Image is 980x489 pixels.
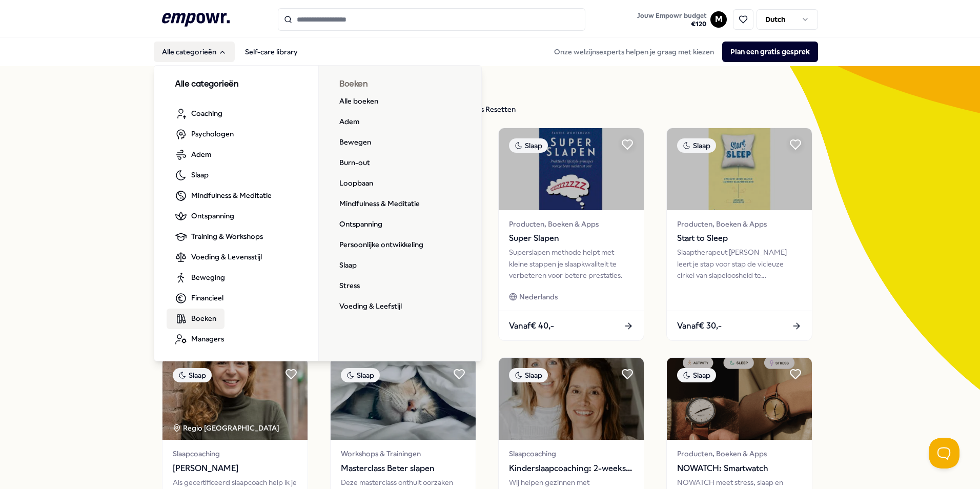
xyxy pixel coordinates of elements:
button: Jouw Empowr budget€120 [635,10,708,30]
div: Slaap [677,138,716,153]
span: Financieel [191,292,223,303]
span: Producten, Boeken & Apps [677,218,802,230]
a: Persoonlijke ontwikkeling [331,235,432,255]
a: Self-care library [237,42,306,62]
a: Mindfulness & Meditatie [331,194,428,214]
span: Beweging [191,272,225,283]
span: Ontspanning [191,210,234,221]
span: Vanaf € 30,- [677,319,722,333]
a: Alle boeken [331,91,386,112]
img: package image [499,358,644,440]
span: NOWATCH: Smartwatch [677,462,802,475]
h3: Boeken [339,78,462,91]
span: Slaapcoaching [509,448,634,459]
a: Slaap [331,255,365,276]
a: Loopbaan [331,173,381,194]
img: package image [162,358,308,440]
span: Mindfulness & Meditatie [191,190,272,201]
a: Coaching [167,104,231,124]
a: Burn-out [331,153,378,173]
div: Slaap [509,368,548,382]
span: Adem [191,149,211,160]
a: Jouw Empowr budget€120 [633,9,710,30]
a: Adem [167,145,219,165]
a: Financieel [167,288,232,309]
a: Boeken [167,309,224,329]
span: Nederlands [519,291,558,302]
a: Ontspanning [331,214,391,235]
img: package image [331,358,476,440]
span: Vanaf € 40,- [509,319,554,333]
span: Jouw Empowr budget [637,12,706,20]
span: Producten, Boeken & Apps [677,448,802,459]
span: [PERSON_NAME] [173,462,297,475]
span: Workshops & Trainingen [341,448,465,459]
div: Regio [GEOGRAPHIC_DATA] [173,422,281,434]
div: Slaaptherapeut [PERSON_NAME] leert je stap voor stap de vicieuze cirkel van slapeloosheid te door... [677,247,802,281]
span: Boeken [191,313,216,324]
div: Superslapen methode helpt met kleine stappen je slaapkwaliteit te verbeteren voor betere prestaties. [509,247,634,281]
span: Super Slapen [509,232,634,245]
img: package image [499,128,644,210]
h3: Alle categorieën [175,78,298,91]
div: Onze welzijnsexperts helpen je graag met kiezen [546,42,818,62]
div: Alle categorieën [154,66,482,362]
a: Ontspanning [167,206,242,227]
div: Slaap [173,368,212,382]
a: Mindfulness & Meditatie [167,186,280,206]
span: Slaap [191,169,209,180]
div: Slaap [677,368,716,382]
img: package image [667,128,812,210]
span: Managers [191,333,224,344]
a: Slaap [167,165,217,186]
a: Adem [331,112,367,132]
a: Voeding & Leefstijl [331,296,410,317]
span: Start to Sleep [677,232,802,245]
span: Voeding & Levensstijl [191,251,262,262]
span: Coaching [191,108,222,119]
a: Voeding & Levensstijl [167,247,270,268]
img: package image [667,358,812,440]
div: Filters Resetten [463,104,516,115]
div: Slaap [341,368,380,382]
a: Managers [167,329,232,350]
a: package imageSlaapProducten, Boeken & AppsSuper SlapenSuperslapen methode helpt met kleine stappe... [498,128,644,341]
span: Slaapcoaching [173,448,297,459]
input: Search for products, categories or subcategories [278,8,585,31]
span: € 120 [637,20,706,28]
div: Slaap [509,138,548,153]
iframe: Help Scout Beacon - Open [929,438,959,468]
nav: Main [154,42,306,62]
span: Training & Workshops [191,231,263,242]
a: package imageSlaapProducten, Boeken & AppsStart to SleepSlaaptherapeut [PERSON_NAME] leert je sta... [666,128,812,341]
button: M [710,11,727,28]
span: Psychologen [191,128,234,139]
a: Stress [331,276,368,296]
span: Producten, Boeken & Apps [509,218,634,230]
span: Masterclass Beter slapen [341,462,465,475]
span: Kinderslaapcoaching: 2-weekse slaapcoach trajecten [509,462,634,475]
button: Plan een gratis gesprek [722,42,818,62]
a: Training & Workshops [167,227,271,247]
a: Bewegen [331,132,379,153]
button: Alle categorieën [154,42,235,62]
a: Psychologen [167,124,242,145]
a: Beweging [167,268,233,288]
